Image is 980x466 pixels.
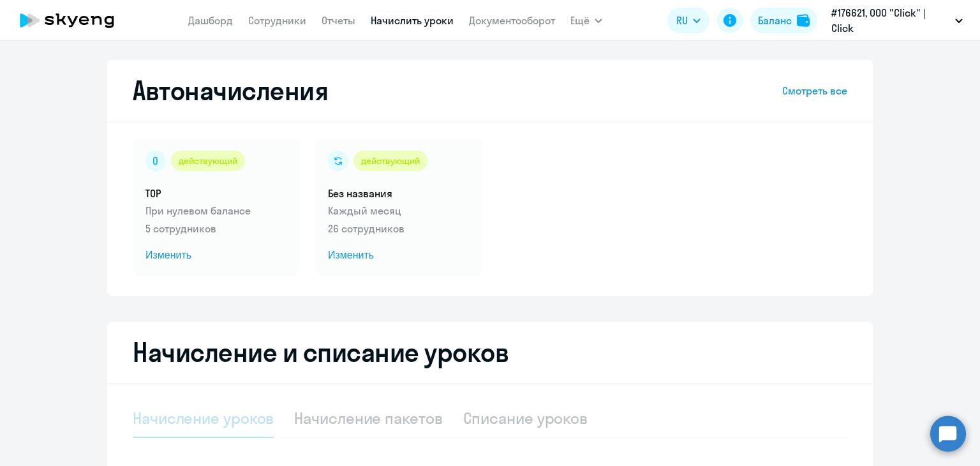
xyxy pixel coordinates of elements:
a: Смотреть все [782,83,847,98]
h2: Автоначисления [133,75,328,106]
span: RU [676,13,688,28]
a: Дашборд [188,14,233,27]
div: действующий [353,151,427,171]
div: действующий [171,151,245,171]
button: Балансbalance [750,8,817,33]
p: #176621, ООО "Click" | Click [831,5,950,36]
div: Баланс [758,13,792,28]
a: Документооборот [469,14,555,27]
a: Начислить уроки [371,14,454,27]
button: #176621, ООО "Click" | Click [825,5,969,36]
span: Изменить [328,248,470,263]
p: 5 сотрудников [145,221,287,236]
h5: Без названия [328,186,470,200]
p: Каждый месяц [328,203,470,218]
a: Сотрудники [248,14,306,27]
h2: Начисление и списание уроков [133,337,847,368]
button: RU [667,8,709,33]
button: Ещё [570,8,602,33]
p: 26 сотрудников [328,221,470,236]
a: Отчеты [322,14,355,27]
h5: TOP [145,186,287,200]
span: Изменить [145,248,287,263]
span: Ещё [570,13,590,28]
p: При нулевом балансе [145,203,287,218]
img: balance [797,14,810,27]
